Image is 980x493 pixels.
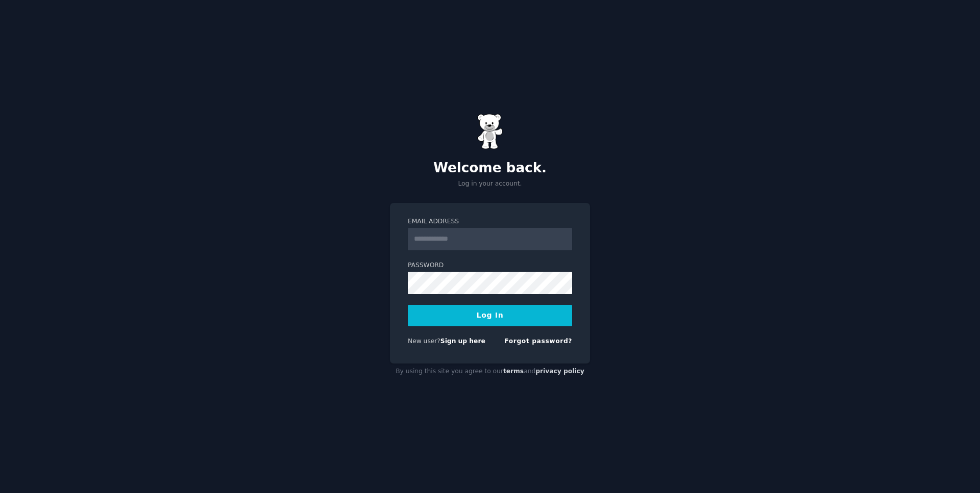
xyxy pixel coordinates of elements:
a: privacy policy [535,368,584,375]
label: Email Address [408,217,572,226]
a: Sign up here [440,338,485,345]
p: Log in your account. [390,179,590,189]
img: Gummy Bear [477,114,503,149]
div: By using this site you agree to our and [390,364,590,380]
h2: Welcome back. [390,160,590,176]
button: Log In [408,305,572,326]
a: Forgot password? [504,338,572,345]
label: Password [408,261,572,270]
span: New user? [408,338,440,345]
a: terms [503,368,524,375]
